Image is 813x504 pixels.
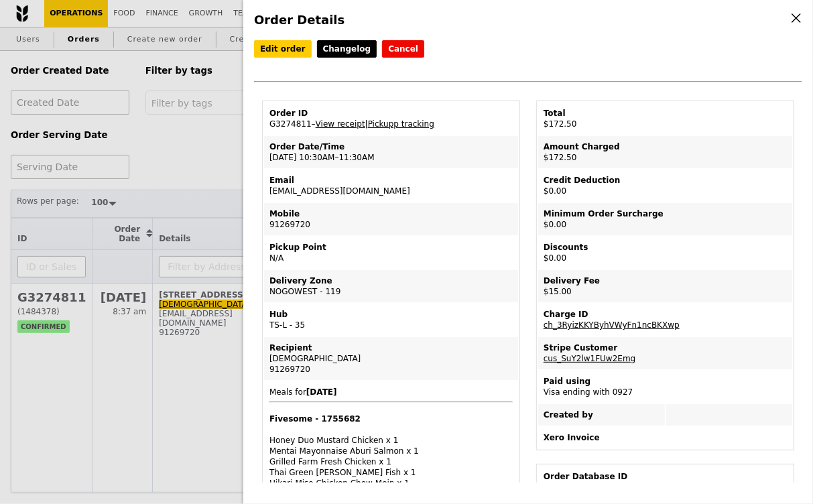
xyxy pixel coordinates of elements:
[317,40,377,58] a: Changelog
[538,203,792,235] td: $0.00
[264,237,518,269] td: N/A
[269,353,513,364] div: [DEMOGRAPHIC_DATA]
[269,342,513,353] div: Recipient
[544,275,787,286] div: Delivery Fee
[254,40,312,58] a: Edit order
[538,136,792,168] td: $172.50
[538,466,792,498] td: 1484378
[538,371,792,403] td: Visa ending with 0927
[368,119,434,129] a: Pickupp tracking
[538,270,792,302] td: $15.00
[382,40,424,58] button: Cancel
[544,432,787,443] div: Xero Invoice
[269,414,513,489] div: Honey Duo Mustard Chicken x 1 Mentai Mayonnaise Aburi Salmon x 1 Grilled Farm Fresh Chicken x 1 T...
[306,387,337,397] b: [DATE]
[544,309,787,320] div: Charge ID
[269,242,513,253] div: Pickup Point
[264,270,518,302] td: NOGOWEST - 119
[264,103,518,135] td: G3274811
[269,309,513,320] div: Hub
[544,320,680,330] a: ch_3RyizKKYByhVWyFn1ncBKXwp
[264,170,518,202] td: [EMAIL_ADDRESS][DOMAIN_NAME]
[544,342,787,353] div: Stripe Customer
[316,119,365,129] a: View receipt
[254,13,345,27] span: Order Details
[365,119,434,129] span: |
[269,141,513,152] div: Order Date/Time
[544,208,787,219] div: Minimum Order Surcharge
[312,119,316,129] span: –
[544,409,660,420] div: Created by
[538,170,792,202] td: $0.00
[269,175,513,186] div: Email
[544,471,787,482] div: Order Database ID
[269,108,513,119] div: Order ID
[269,275,513,286] div: Delivery Zone
[544,376,787,387] div: Paid using
[269,208,513,219] div: Mobile
[538,103,792,135] td: $172.50
[544,108,787,119] div: Total
[538,237,792,269] td: $0.00
[269,364,513,375] div: 91269720
[544,354,635,363] a: cus_SuY2lw1FUw2Emg
[544,175,787,186] div: Credit Deduction
[544,141,787,152] div: Amount Charged
[264,203,518,235] td: 91269720
[264,304,518,336] td: TS-L - 35
[544,242,787,253] div: Discounts
[264,136,518,168] td: [DATE] 10:30AM–11:30AM
[269,414,513,424] h4: Fivesome - 1755682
